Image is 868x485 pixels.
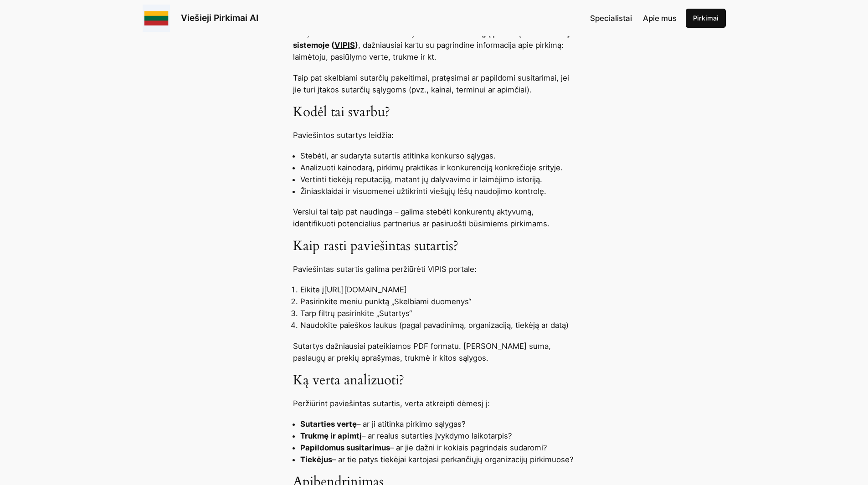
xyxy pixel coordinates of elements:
[300,307,575,319] li: Tarp filtrų pasirinkite „Sutartys“
[181,12,258,23] a: Viešieji Pirkimai AI
[300,162,575,174] li: Analizuoti kainodarą, pirkimų praktikas ir konkurenciją konkrečioje srityje.
[300,442,575,454] li: – ar jie dažni ir kokiais pagrindais sudaromi?
[300,431,362,440] strong: Trukmę ir apimtį
[324,285,407,294] a: [URL][DOMAIN_NAME]
[143,5,170,32] img: Viešieji pirkimai logo
[293,398,575,409] p: Peržiūrint paviešintas sutartis, verta atkreipti dėmesį į:
[590,12,632,24] a: Specialistai
[293,238,575,255] h3: Kaip rasti paviešintas sutartis?
[293,206,575,230] p: Verslui tai taip pat naudinga – galima stebėti konkurentų aktyvumą, identifikuoti potencialius pa...
[643,14,677,23] span: Apie mus
[300,319,575,331] li: Naudokite paieškos laukus (pagal pavadinimą, organizaciją, tiekėją ar datą)
[293,129,575,141] p: Paviešintos sutartys leidžia:
[643,12,677,24] a: Apie mus
[300,443,390,452] strong: Papildomus susitarimus
[590,14,632,23] span: Specialistai
[300,296,575,307] li: Pasirinkite meniu punktą „Skelbiami duomenys“
[300,455,332,464] strong: Tiekėjus
[300,418,575,430] li: – ar ji atitinka pirkimo sąlygas?
[300,454,575,465] li: – ar tie patys tiekėjai kartojasi perkančiųjų organizacijų pirkimuose?
[293,104,575,121] h3: Kodėl tai svarbu?
[300,174,575,185] li: Vertinti tiekėjų reputaciją, matant jų dalyvavimo ir laimėjimo istoriją.
[686,9,726,28] a: Pirkimai
[293,72,575,96] p: Taip pat skelbiami sutarčių pakeitimai, pratęsimai ar papildomi susitarimai, jei jie turi įtakos ...
[300,430,575,442] li: – ar realus sutarties įvykdymo laikotarpis?
[300,419,357,429] strong: Sutarties vertę
[334,41,355,50] a: VIPIS
[293,263,575,275] p: Paviešintas sutartis galima peržiūrėti VIPIS portale:
[293,373,575,389] h3: Ką verta analizuoti?
[293,340,575,364] p: Sutartys dažniausiai pateikiamos PDF formatu. [PERSON_NAME] suma, paslaugų ar prekių aprašymas, t...
[300,150,575,162] li: Stebėti, ar sudaryta sutartis atitinka konkurso sąlygas.
[590,12,677,24] nav: Navigation
[300,185,575,197] li: Žiniasklaidai ir visuomenei užtikrinti viešųjų lėšų naudojimo kontrolę.
[300,284,575,296] li: Eikite į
